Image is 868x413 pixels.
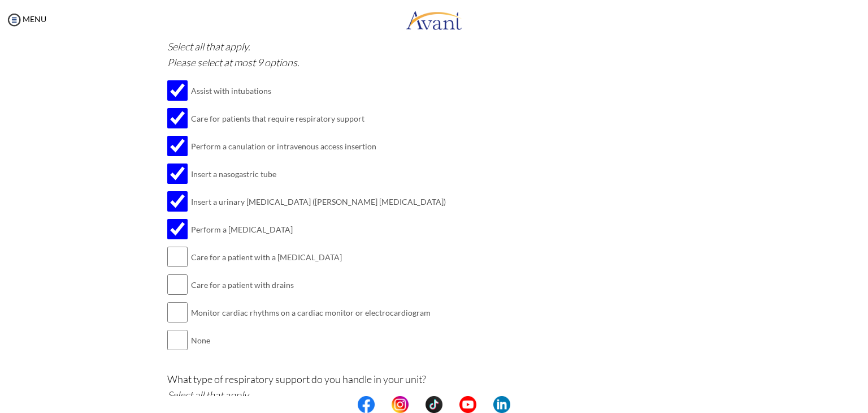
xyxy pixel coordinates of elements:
td: Perform a canulation or intravenous access insertion [191,132,446,160]
td: Insert a nasogastric tube [191,160,446,188]
td: Assist with intubations [191,77,446,105]
img: icon-menu.png [6,11,23,28]
img: fb.png [358,396,375,413]
a: MENU [6,14,46,24]
i: Select all that apply. Please select at most 9 options. [167,40,300,68]
img: blank.png [375,396,392,413]
img: tt.png [426,396,442,413]
img: blank.png [442,396,459,413]
td: Care for a patient with drains [191,271,446,299]
td: Monitor cardiac rhythms on a cardiac monitor or electrocardiogram [191,299,446,326]
img: yt.png [459,396,476,413]
img: blank.png [409,396,426,413]
img: blank.png [476,396,493,413]
p: From the list below, select the ones that handle in your current unit/[PERSON_NAME]: [167,23,701,70]
td: Care for a patient with a [MEDICAL_DATA] [191,243,446,271]
td: Insert a urinary [MEDICAL_DATA] ([PERSON_NAME] [MEDICAL_DATA]) [191,188,446,216]
td: None [191,326,446,354]
img: in.png [392,396,409,413]
td: Care for patients that require respiratory support [191,105,446,132]
td: Perform a [MEDICAL_DATA] [191,216,446,243]
img: logo.png [406,3,462,37]
img: li.png [493,396,510,413]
